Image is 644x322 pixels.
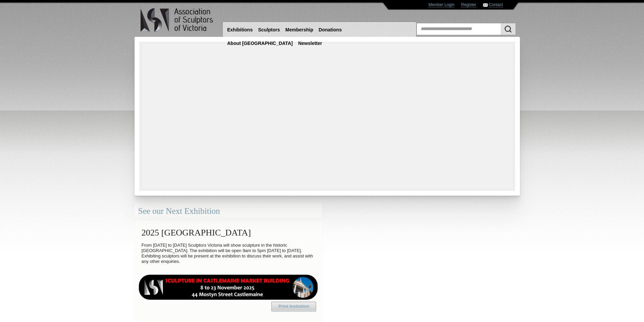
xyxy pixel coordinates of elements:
h2: 2025 [GEOGRAPHIC_DATA] [138,224,318,241]
a: Donations [316,24,344,36]
img: castlemaine-ldrbd25v2.png [138,275,318,300]
img: Search [504,25,512,33]
img: logo.png [140,7,214,33]
a: Newsletter [295,37,325,50]
a: Membership [283,24,316,36]
a: Exhibitions [224,24,255,36]
a: Contact [489,2,503,7]
a: Register [461,2,476,7]
div: See our Next Exhibition [135,202,322,220]
a: About [GEOGRAPHIC_DATA] [224,37,295,50]
p: From [DATE] to [DATE] Sculptors Victoria will show sculpture in the historic [GEOGRAPHIC_DATA]. T... [138,241,318,266]
a: Print Invitation [271,302,316,311]
img: Contact ASV [483,3,488,7]
a: Member Login [428,2,454,7]
a: Sculptors [255,24,283,36]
